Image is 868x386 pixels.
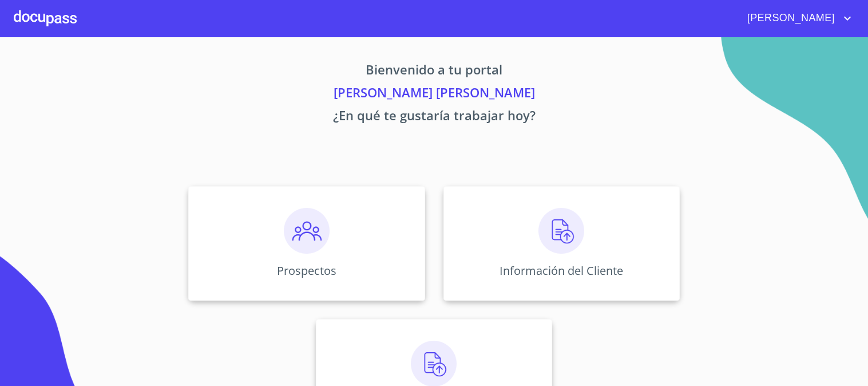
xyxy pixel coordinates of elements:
span: [PERSON_NAME] [739,9,841,27]
p: ¿En qué te gustaría trabajar hoy? [82,106,787,129]
p: [PERSON_NAME] [PERSON_NAME] [82,83,787,106]
img: carga.png [538,208,584,254]
p: Prospectos [277,263,336,278]
p: Bienvenido a tu portal [82,60,787,83]
img: prospectos.png [284,208,330,254]
button: account of current user [739,9,854,27]
p: Información del Cliente [500,263,623,278]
